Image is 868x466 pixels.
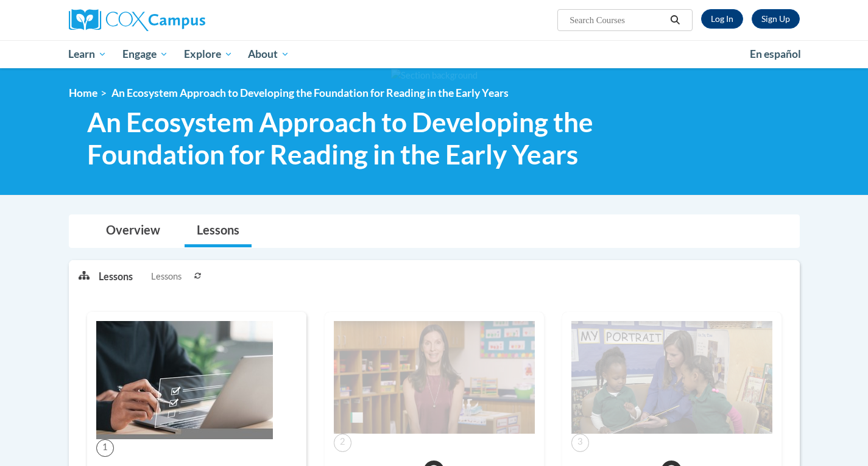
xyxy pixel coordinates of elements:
img: Cox Campus [69,9,205,31]
a: Register [752,9,800,29]
a: Log In [701,9,743,29]
a: Engage [115,40,176,68]
a: En español [742,41,809,67]
div: Main menu [51,40,818,68]
span: About [248,47,289,62]
img: Section background [391,69,478,82]
a: Cox Campus [69,9,300,31]
img: Course Image [96,321,273,439]
a: Lessons [185,215,252,247]
img: Course Image [334,321,535,434]
span: En español [750,48,801,60]
a: About [240,40,297,68]
span: An Ecosystem Approach to Developing the Foundation for Reading in the Early Years [87,106,631,171]
input: Search Courses [568,13,666,27]
span: Lessons [151,270,182,283]
span: 3 [571,434,589,451]
span: 1 [96,439,114,457]
span: 2 [334,434,351,451]
span: An Ecosystem Approach to Developing the Foundation for Reading in the Early Years [111,86,509,99]
img: Course Image [571,321,772,434]
a: Explore [176,40,241,68]
button: Search [666,13,684,27]
a: Learn [61,40,115,68]
span: Explore [184,47,233,62]
span: Engage [122,47,168,62]
a: Home [69,86,97,99]
span: Learn [68,47,107,62]
p: Lessons [99,270,133,283]
a: Overview [94,215,172,247]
